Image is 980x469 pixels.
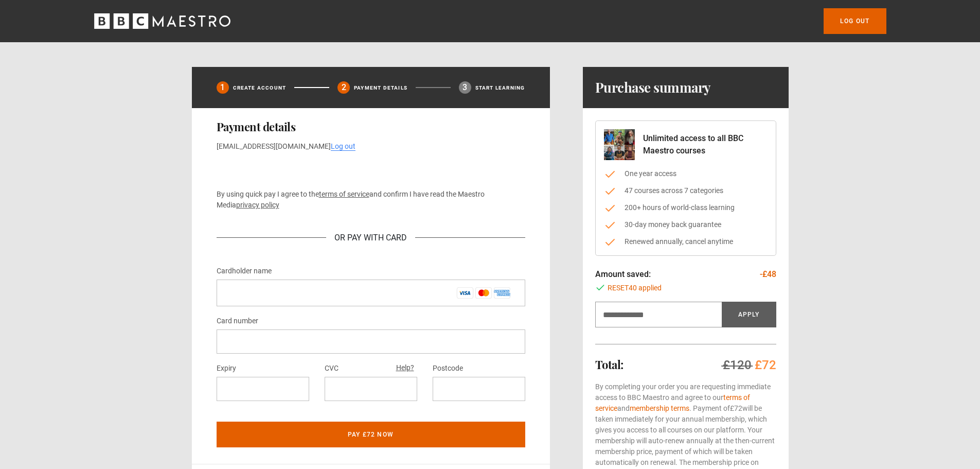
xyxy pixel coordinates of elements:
[326,232,415,244] div: Or Pay With Card
[233,84,287,92] p: Create Account
[459,81,471,94] div: 3
[225,337,517,346] iframe: Secure card number input frame
[433,362,463,375] label: Postcode
[604,168,768,179] li: One year access
[604,219,768,230] li: 30-day money back guarantee
[595,79,711,96] h1: Purchase summary
[755,358,776,372] span: £72
[760,268,776,281] p: -£48
[319,190,369,198] a: terms of service
[604,185,768,196] li: 47 courses across 7 categories
[217,362,236,375] label: Expiry
[217,120,525,133] h2: Payment details
[475,84,525,92] p: Start learning
[722,302,776,327] button: Apply
[354,84,407,92] p: Payment details
[643,132,768,157] p: Unlimited access to all BBC Maestro courses
[730,404,742,412] span: £72
[824,8,886,34] a: Log out
[94,13,230,29] svg: BBC Maestro
[393,361,417,375] button: Help?
[217,422,525,447] button: Pay £72 now
[595,358,623,371] h2: Total:
[595,268,651,281] p: Amount saved:
[723,358,752,372] span: £120
[217,141,525,152] p: [EMAIL_ADDRESS][DOMAIN_NAME]
[630,404,689,412] a: membership terms
[331,142,355,151] a: Log out
[217,315,258,327] label: Card number
[333,384,409,394] iframe: Secure CVC input frame
[337,81,350,94] div: 2
[325,362,338,375] label: CVC
[217,189,525,211] p: By using quick pay I agree to the and confirm I have read the Maestro Media
[217,160,525,181] iframe: Secure payment button frame
[225,384,301,394] iframe: Secure expiration date input frame
[217,265,272,277] label: Cardholder name
[217,81,229,94] div: 1
[236,201,279,209] a: privacy policy
[608,283,662,293] span: RESET40 applied
[441,384,517,394] iframe: Secure postal code input frame
[604,236,768,247] li: Renewed annually, cancel anytime
[604,202,768,213] li: 200+ hours of world-class learning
